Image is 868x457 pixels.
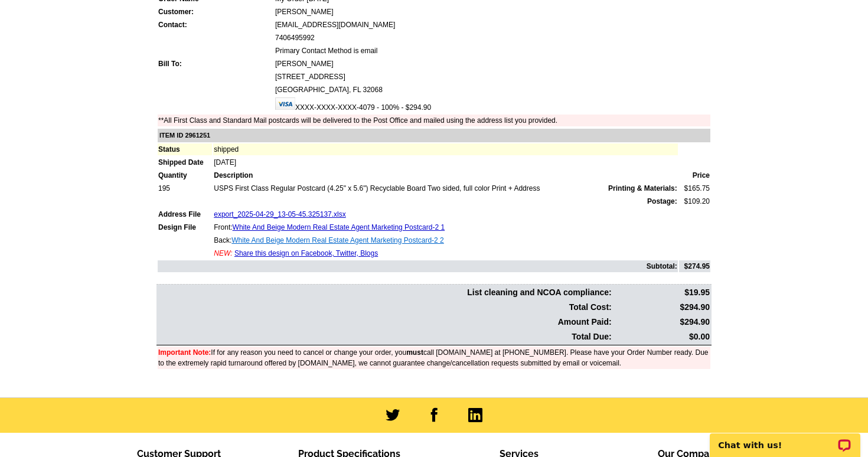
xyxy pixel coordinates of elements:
td: ITEM ID 2961251 [158,129,710,142]
td: XXXX-XXXX-XXXX-4079 - 100% - $294.90 [275,97,710,113]
td: Description [213,169,678,181]
td: **All First Class and Standard Mail postcards will be delivered to the Post Office and mailed usi... [158,115,710,126]
td: [GEOGRAPHIC_DATA], FL 32068 [275,84,710,96]
td: Subtotal: [158,260,678,272]
b: must [406,348,423,357]
td: [STREET_ADDRESS] [275,71,710,83]
a: export_2025-04-29_13-05-45.325137.xlsx [214,210,346,218]
td: USPS First Class Regular Postcard (4.25" x 5.6") Recyclable Board Two sided, full color Print + A... [213,182,678,194]
td: Address File [158,208,212,220]
td: Total Due: [158,330,612,344]
td: Price [679,169,710,181]
td: $274.95 [679,260,710,272]
td: $0.00 [614,330,710,344]
td: $165.75 [679,182,710,194]
td: [EMAIL_ADDRESS][DOMAIN_NAME] [275,19,710,31]
td: Total Cost: [158,301,612,314]
font: Important Note: [158,348,211,357]
td: [DATE] [213,156,678,168]
td: Front: [213,221,678,233]
td: Customer: [158,6,273,18]
td: Quantity [158,169,212,181]
td: 195 [158,182,212,194]
span: Printing & Materials: [608,183,677,194]
td: Status [158,143,212,155]
td: [PERSON_NAME] [275,58,710,70]
td: Contact: [158,19,273,31]
td: $294.90 [614,301,710,314]
a: White And Beige Modern Real Estate Agent Marketing Postcard-2 1 [233,223,445,231]
img: visa.gif [275,97,295,110]
td: $19.95 [614,286,710,299]
a: White And Beige Modern Real Estate Agent Marketing Postcard-2 2 [231,236,444,244]
td: Shipped Date [158,156,212,168]
td: Amount Paid: [158,315,612,329]
td: Back: [213,234,678,246]
td: If for any reason you need to cancel or change your order, you call [DOMAIN_NAME] at [PHONE_NUMBE... [158,347,710,369]
span: NEW: [214,249,232,257]
a: Share this design on Facebook, Twitter, Blogs [234,249,378,257]
iframe: LiveChat chat widget [702,420,868,457]
td: $109.20 [679,195,710,207]
td: List cleaning and NCOA compliance: [158,286,612,299]
td: shipped [213,143,678,155]
td: [PERSON_NAME] [275,6,710,18]
td: $294.90 [614,315,710,329]
strong: Postage: [647,197,677,205]
td: Bill To: [158,58,273,70]
td: 7406495992 [275,32,710,44]
td: Primary Contact Method is email [275,45,710,57]
td: Design File [158,221,212,233]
